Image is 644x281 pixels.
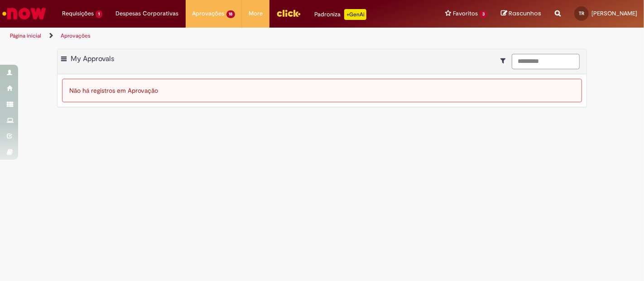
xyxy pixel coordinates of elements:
img: ServiceNow [1,5,48,23]
a: Página inicial [10,32,41,39]
i: Mostrar filtros para: Suas Solicitações [500,57,510,64]
a: Aprovações [61,32,91,39]
span: 1 [96,10,102,18]
div: Padroniza [314,9,366,20]
span: Rascunhos [509,9,541,18]
ul: Trilhas de página [7,28,423,44]
p: +GenAi [344,9,366,20]
span: Favoritos [453,9,478,18]
span: Requisições [62,9,94,18]
span: [PERSON_NAME] [591,10,637,17]
span: 18 [226,10,235,18]
div: Não há registros em Aprovação [62,79,582,102]
img: click_logo_yellow_360x200.png [276,6,301,20]
span: Despesas Corporativas [116,9,179,18]
span: TR [579,10,584,16]
span: 3 [480,10,487,18]
span: My Approvals [71,54,114,63]
span: More [249,9,263,18]
a: Rascunhos [501,10,541,18]
span: Aprovações [192,9,225,18]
